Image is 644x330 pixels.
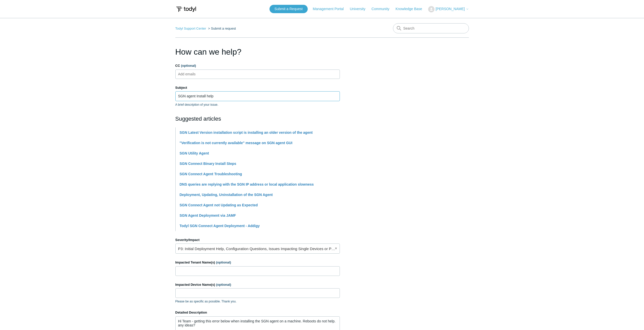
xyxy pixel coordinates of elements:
[371,6,394,12] a: Community
[175,237,340,243] label: Severity/Impact
[180,213,236,217] a: SGN Agent Deployment via JAMF
[175,46,340,58] h1: How can we help?
[216,283,231,287] span: (optional)
[435,7,465,11] span: [PERSON_NAME]
[175,244,340,254] a: P3: Initial Deployment Help, Configuration Questions, Issues Impacting Single Devices or Past Out...
[175,310,340,315] label: Detailed Description
[350,6,370,12] a: University
[175,27,207,30] li: Todyl Support Center
[269,5,308,13] a: Submit a Request
[180,162,236,166] a: SGN Connect Binary Install Steps
[428,6,469,12] button: [PERSON_NAME]
[180,203,258,207] a: SGN Connect Agent not Updating as Expected
[175,115,340,123] h2: Suggested articles
[180,224,260,228] a: Todyl SGN Connect Agent Deployment - Addigy
[176,70,206,78] input: Add emails
[175,27,206,30] a: Todyl Support Center
[175,85,340,90] label: Subject
[393,23,469,33] input: Search
[216,260,231,264] span: (optional)
[180,193,273,197] a: Deployment, Updating, Uninstallation of the SGN Agent
[180,172,242,176] a: SGN Connect Agent Troubleshooting
[313,6,349,12] a: Management Portal
[180,182,314,186] a: DNS queries are replying with the SGN IP address or local application slowness
[175,102,340,107] p: A brief description of your issue.
[180,141,293,145] a: "Verification is not currently available" message on SGN agent GUI
[175,260,340,265] label: Impacted Tenant Name(s)
[175,299,340,304] p: Please be as specific as possible. Thank you.
[181,64,196,68] span: (optional)
[175,5,197,14] img: Todyl Support Center Help Center home page
[175,282,340,287] label: Impacted Device Name(s)
[396,6,427,12] a: Knowledge Base
[180,130,313,135] a: SGN Latest Version installation script is installing an older version of the agent
[175,63,340,68] label: CC
[180,151,209,155] a: SGN Utility Agent
[207,27,236,30] li: Submit a request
